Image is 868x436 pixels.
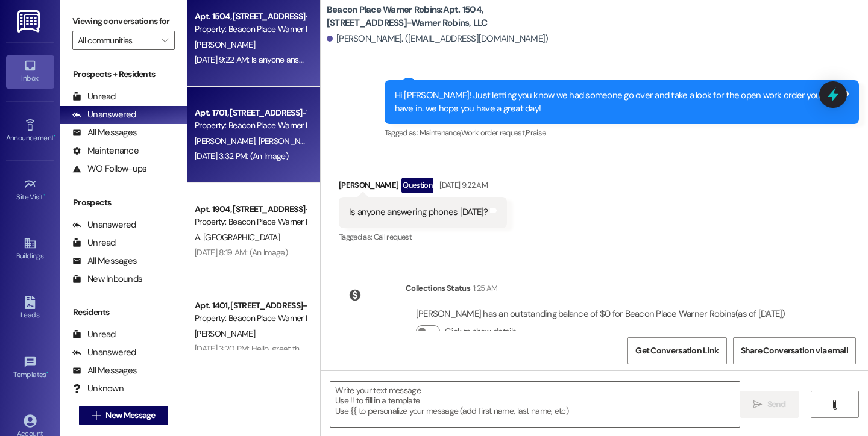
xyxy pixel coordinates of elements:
div: [PERSON_NAME] [339,178,508,197]
span: [PERSON_NAME] [195,135,259,146]
button: Get Conversation Link [627,337,726,364]
div: [PERSON_NAME]. ([EMAIL_ADDRESS][DOMAIN_NAME]) [327,33,549,45]
div: Property: Beacon Place Warner Robins [195,23,306,36]
div: Property: Beacon Place Warner Robins [195,119,306,132]
a: Site Visit • [6,174,54,207]
div: Question [401,178,433,193]
span: New Message [105,409,155,422]
span: Work order request , [461,128,526,138]
div: Residents [60,306,187,319]
div: Unanswered [72,108,136,121]
div: [DATE] 8:19 AM: (An Image) [195,247,288,258]
button: Send [740,391,799,418]
a: Templates • [6,352,54,384]
b: Beacon Place Warner Robins: Apt. 1504, [STREET_ADDRESS]-Warner Robins, LLC [327,4,568,30]
div: Property: Beacon Place Warner Robins [195,312,306,325]
div: Unanswered [72,219,136,231]
div: Property: Beacon Place Warner Robins [195,216,306,228]
div: Apt. 1504, [STREET_ADDRESS]-Warner Robins, LLC [195,10,306,23]
span: Send [767,398,786,411]
div: Prospects [60,196,187,209]
div: Maintenance [72,145,139,157]
label: Viewing conversations for [72,12,175,31]
a: Leads [6,292,54,325]
div: New Inbounds [72,273,142,285]
div: Unanswered [72,346,136,359]
span: A. [GEOGRAPHIC_DATA] [195,232,280,243]
i:  [92,411,101,420]
div: 1:25 AM [470,282,497,294]
div: Unread [72,328,116,341]
div: Hi [PERSON_NAME]! Just letting you know we had someone go over and take a look for the open work ... [395,89,840,115]
div: All Messages [72,255,137,267]
div: Apt. 1904, [STREET_ADDRESS]-Warner Robins, LLC [195,203,306,216]
img: ResiDesk Logo [17,10,42,33]
div: Apt. 1401, [STREET_ADDRESS]-Warner Robins, LLC [195,299,306,312]
div: Unread [72,90,116,103]
input: All communities [78,31,156,50]
a: Buildings [6,233,54,266]
i:  [753,400,762,410]
div: Prospects + Residents [60,68,187,81]
span: Praise [526,128,546,138]
div: All Messages [72,364,137,377]
div: Tagged as: [385,124,859,142]
label: Click to show details [445,325,516,338]
span: [PERSON_NAME] [195,328,255,339]
div: Is anyone answering phones [DATE]? [349,206,488,219]
div: [DATE] 3:32 PM: (An Image) [195,151,288,161]
button: Share Conversation via email [733,337,856,364]
span: Get Conversation Link [635,344,719,357]
span: • [43,191,45,199]
div: Collections Status [406,282,470,294]
div: [DATE] 3:20 PM: Hello, great thank you! [195,343,329,354]
div: [PERSON_NAME] has an outstanding balance of $0 for Beacon Place Warner Robins (as of [DATE]) [416,308,785,320]
div: Apt. 1701, [STREET_ADDRESS]-Warner Robins, LLC [195,107,306,119]
div: Unknown [72,382,124,395]
span: [PERSON_NAME] [258,135,318,146]
i:  [162,36,168,45]
span: • [54,132,55,140]
span: [PERSON_NAME] [195,39,255,50]
span: • [46,369,48,377]
div: [DATE] 9:22 AM [436,179,488,192]
span: Share Conversation via email [741,344,848,357]
a: Inbox [6,55,54,88]
div: WO Follow-ups [72,163,146,175]
div: [DATE] 9:22 AM: Is anyone answering phones [DATE]? [195,54,379,65]
i:  [830,400,839,410]
div: Tagged as: [339,228,508,246]
button: New Message [79,406,168,425]
div: Unread [72,237,116,249]
span: Maintenance , [420,128,461,138]
div: All Messages [72,126,137,139]
span: Call request [374,232,412,242]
